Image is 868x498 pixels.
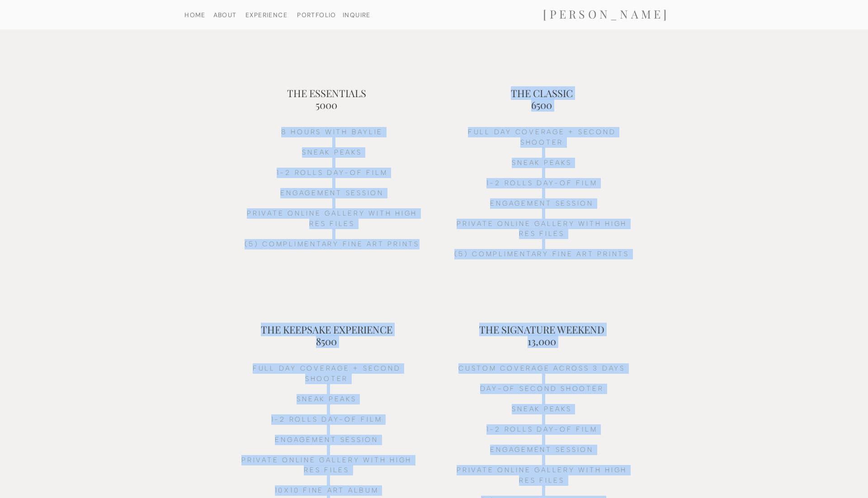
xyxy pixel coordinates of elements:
a: EXPERIENCE [243,12,290,18]
h2: 8 HOURS witH BAYLIE sneak peaks 1-2 ROLLS DAY-OF FILM ENGAGEMENT SESSION PRIVATE ONLINE GALLERY W... [240,127,424,290]
a: ABOUT [202,12,248,18]
h2: THE KEEPSAKE EXPERIENCE 8500 [253,324,400,336]
a: [PERSON_NAME] [515,7,697,22]
h2: full day coverage + second shooter sneak peaks 1-2 ROLLS DAY-OF FILM ENGAGEMENT SESSION PRIVATE O... [450,127,634,290]
a: HOME [172,12,218,18]
a: INQUIRE [340,12,373,18]
h2: THE CLASSIC 6500 [468,87,615,99]
a: PORTFOLIO [293,12,340,18]
h2: THE ESSENTIALS 5000 [253,87,400,99]
h2: THE SIGNATURE WEEKEND 13,000 [468,324,615,336]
